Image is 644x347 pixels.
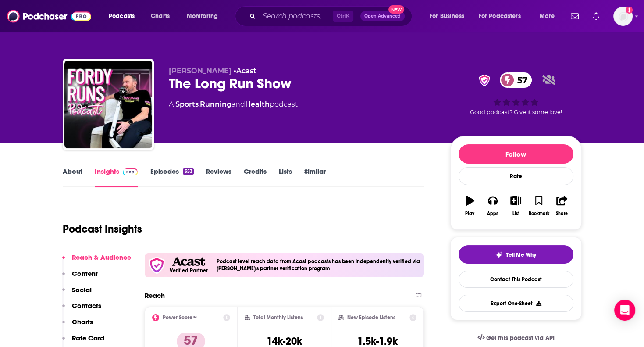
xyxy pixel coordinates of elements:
img: verfied icon [148,257,165,274]
span: , [199,100,200,108]
p: Content [72,269,98,278]
div: verified Badge57Good podcast? Give it some love! [450,67,582,121]
span: • [234,67,256,75]
div: List [512,211,519,216]
button: Reach & Audience [62,253,131,269]
svg: Add a profile image [626,7,633,14]
button: open menu [534,9,566,23]
button: Contacts [62,301,101,318]
a: Similar [304,167,326,187]
img: User Profile [613,7,633,26]
div: Search podcasts, credits, & more... [243,6,420,26]
a: Episodes353 [150,167,193,187]
span: Ctrl K [333,11,353,22]
span: Charts [151,10,170,22]
span: Monitoring [187,10,218,22]
div: Share [556,211,568,216]
button: List [504,190,527,222]
div: Rate [459,167,573,185]
button: open menu [103,9,146,23]
h5: Verified Partner [170,268,208,273]
div: A podcast [169,99,298,110]
button: open menu [473,9,534,23]
a: Show notifications dropdown [589,9,603,24]
button: Content [62,269,98,286]
a: Charts [145,9,175,23]
h4: Podcast level reach data from Acast podcasts has been independently verified via [PERSON_NAME]'s ... [217,258,421,272]
span: and [231,100,245,108]
h2: Reach [145,291,165,300]
span: New [388,5,404,14]
h2: New Episode Listens [347,315,395,321]
a: Lists [279,167,292,187]
button: Charts [62,318,93,334]
button: Open AdvancedNew [360,11,405,21]
a: InsightsPodchaser Pro [95,167,138,187]
p: Reach & Audience [72,253,131,261]
a: Show notifications dropdown [567,9,582,24]
a: Reviews [206,167,231,187]
button: Apps [481,190,504,222]
span: Get this podcast via API [486,334,554,342]
a: Running [200,100,231,108]
img: Acast [172,257,205,266]
span: [PERSON_NAME] [169,67,231,75]
div: Play [465,211,474,216]
img: verified Badge [476,75,493,86]
span: Good podcast? Give it some love! [470,109,562,115]
a: Contact This Podcast [459,271,573,288]
div: Open Intercom Messenger [614,300,635,321]
img: tell me why sparkle [495,251,502,258]
button: Export One-Sheet [459,295,573,312]
button: Play [459,190,481,222]
p: Rate Card [72,334,104,342]
a: 57 [500,72,532,88]
div: 353 [183,168,193,175]
img: The Long Run Show [64,61,152,148]
p: Contacts [72,301,101,310]
div: Apps [487,211,498,216]
button: open menu [181,9,229,23]
span: Podcasts [109,10,135,22]
p: Charts [72,318,93,326]
span: For Business [430,10,464,22]
h1: Podcast Insights [63,222,142,236]
a: Acast [236,67,256,75]
p: Social [72,286,92,294]
h2: Total Monthly Listens [253,315,303,321]
button: Social [62,286,92,302]
input: Search podcasts, credits, & more... [259,9,333,23]
button: Follow [459,144,573,164]
button: Show profile menu [613,7,633,26]
span: Logged in as GregKubie [613,7,633,26]
button: tell me why sparkleTell Me Why [459,245,573,264]
img: Podchaser Pro [123,168,138,175]
img: Podchaser - Follow, Share and Rate Podcasts [7,8,91,25]
a: Sports [175,100,199,108]
div: Bookmark [528,211,549,216]
span: For Podcasters [479,10,521,22]
span: 57 [509,72,532,88]
h2: Power Score™ [163,315,197,321]
span: Open Advanced [364,14,401,18]
button: Bookmark [527,190,550,222]
button: Share [550,190,573,222]
a: About [63,167,82,187]
span: Tell Me Why [506,251,536,258]
button: open menu [423,9,475,23]
a: Credits [244,167,267,187]
a: Health [245,100,270,108]
span: More [540,10,555,22]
